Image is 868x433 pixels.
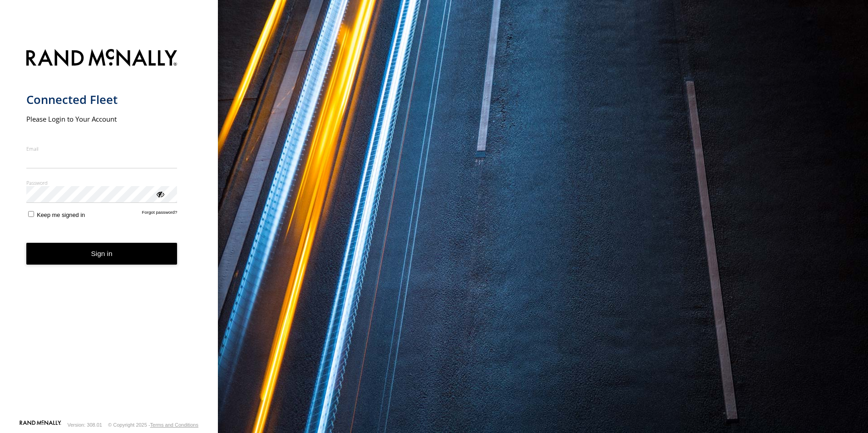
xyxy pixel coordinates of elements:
[28,211,34,217] input: Keep me signed in
[26,243,178,265] button: Sign in
[68,422,102,428] div: Version: 308.01
[26,179,178,186] label: Password
[142,210,178,218] a: Forgot password?
[37,212,85,218] span: Keep me signed in
[26,145,178,152] label: Email
[150,422,198,428] a: Terms and Conditions
[108,422,198,428] div: © Copyright 2025 -
[155,189,164,198] div: ViewPassword
[26,92,178,107] h1: Connected Fleet
[20,420,61,429] a: Visit our Website
[26,44,192,419] form: main
[26,114,178,123] h2: Please Login to Your Account
[26,47,178,70] img: Rand McNally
